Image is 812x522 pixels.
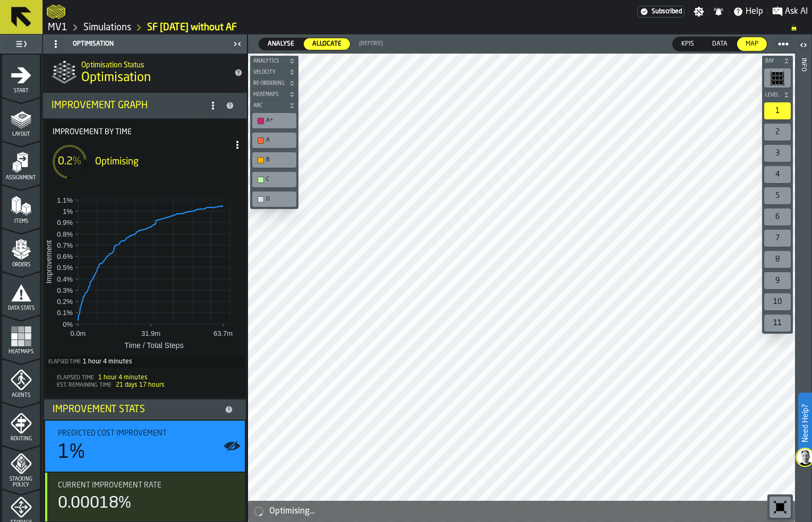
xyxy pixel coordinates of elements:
[2,175,40,181] span: Assignment
[48,359,81,365] label: Elapsed Time
[230,38,245,50] label: button-toggle-Close me
[763,92,781,98] span: Level
[58,156,73,167] span: 0.2
[2,316,40,358] li: menu Heatmaps
[762,291,793,312] div: button-toolbar-undefined
[762,121,793,143] div: button-toolbar-undefined
[673,37,703,51] div: thumb
[764,166,791,183] div: 4
[57,264,73,272] text: 0.5%
[58,429,236,438] div: Title
[250,150,298,170] div: button-toolbar-undefined
[708,39,732,49] span: Data
[73,40,114,48] span: Optimisation
[254,135,294,146] div: A
[304,38,350,50] div: thumb
[53,128,246,136] span: Improvement by time
[263,39,298,49] span: Analyse
[250,111,298,130] div: button-toolbar-undefined
[308,39,346,49] span: Allocate
[250,189,298,209] div: button-toolbar-undefined
[266,137,293,144] div: A
[254,115,294,126] div: A+
[45,421,245,472] div: stat-Predicted Cost Improvement
[57,253,73,260] text: 0.6%
[259,38,303,50] label: button-switch-multi-Analyse
[71,329,86,337] text: 0.0m
[58,481,161,490] span: Current Improvement Rate
[266,196,293,203] div: D
[63,320,73,328] text: 0%
[672,37,703,51] label: button-switch-multi-KPIs
[147,22,237,33] a: link-to-/wh/i/3ccf57d1-1e0c-4a81-a3bb-c2011c5f0d50/simulations/d29d5989-6e16-41a6-a2a9-59800eab98af
[795,34,811,522] header: Info
[250,56,298,66] button: button-
[63,207,73,215] text: 1%
[58,442,85,463] div: 1%
[250,130,298,150] div: button-toolbar-undefined
[224,421,241,472] label: button-toggle-Show on Map
[762,90,793,100] button: button-
[785,5,808,18] span: Ask AI
[762,270,793,291] div: button-toolbar-undefined
[48,22,67,33] a: link-to-/wh/i/3ccf57d1-1e0c-4a81-a3bb-c2011c5f0d50
[763,58,781,64] span: Bay
[762,249,793,270] div: button-toolbar-undefined
[709,6,728,17] label: button-toggle-Notifications
[652,8,682,15] span: Subscribed
[250,78,298,89] button: button-
[52,100,204,111] div: Improvement Graph
[762,56,793,66] button: button-
[46,356,244,368] div: Total time elapsed since optimization started
[95,156,220,168] div: Optimising
[2,272,40,315] li: menu Data Stats
[259,38,303,50] div: thumb
[762,164,793,185] div: button-toolbar-undefined
[250,67,298,77] button: button-
[58,481,236,490] div: Title
[2,37,40,51] label: button-toggle-Toggle Full Menu
[254,194,294,205] div: D
[44,119,246,136] label: Title
[703,37,737,51] label: button-switch-multi-Data
[737,37,767,51] div: thumb
[57,286,73,294] text: 0.3%
[762,66,793,90] div: button-toolbar-undefined
[2,219,40,224] span: Items
[251,92,287,98] span: Heatmaps
[2,306,40,311] span: Data Stats
[762,228,793,249] div: button-toolbar-undefined
[764,230,791,247] div: 7
[2,185,40,228] li: menu Items
[767,494,793,520] div: button-toolbar-undefined
[141,329,160,337] text: 31.9m
[2,229,40,271] li: menu Orders
[2,476,40,488] span: Stacking Policy
[53,404,220,415] div: Improvement Stats
[58,429,167,438] span: Predicted Cost Improvement
[2,88,40,94] span: Start
[250,89,298,100] button: button-
[254,154,294,166] div: B
[251,69,287,75] span: Velocity
[746,5,763,18] span: Help
[741,39,763,49] span: Map
[762,143,793,164] div: button-toolbar-undefined
[81,69,151,86] span: Optimisation
[762,100,793,121] div: button-toolbar-undefined
[250,100,298,111] button: button-
[2,262,40,268] span: Orders
[116,382,165,388] span: 21 days 17 hours
[266,176,293,183] div: C
[2,446,40,489] li: menu Stacking Policy
[729,5,767,18] label: button-toggle-Help
[704,37,736,51] div: thumb
[2,359,40,402] li: menu Agents
[45,240,53,284] text: Improvement
[269,505,791,518] div: Optimising...
[764,293,791,310] div: 10
[57,309,73,317] text: 0.1%
[57,298,73,306] text: 0.2%
[57,382,112,388] span: Est. Remaining Time
[254,174,294,185] div: C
